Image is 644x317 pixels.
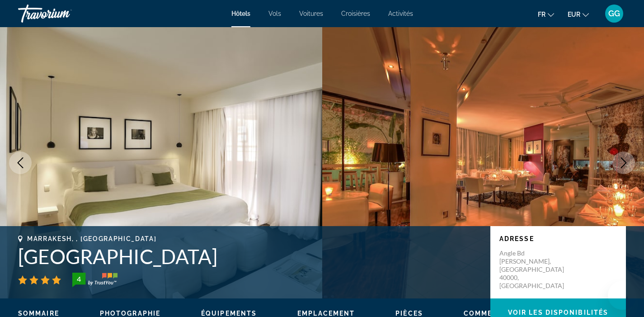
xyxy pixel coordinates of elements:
[9,151,32,174] button: Previous image
[608,9,620,18] span: GG
[388,10,413,17] a: Activités
[18,245,481,268] h1: [GEOGRAPHIC_DATA]
[464,310,525,317] span: Commentaires
[538,8,554,21] button: Change language
[18,310,59,317] span: Sommaire
[499,249,572,290] p: Angle Bd [PERSON_NAME], [GEOGRAPHIC_DATA] 40000, [GEOGRAPHIC_DATA]
[297,310,355,317] span: Emplacement
[341,10,370,17] a: Croisières
[18,2,108,25] a: Travorium
[508,309,608,316] span: Voir les disponibilités
[602,4,626,23] button: User Menu
[201,310,257,317] span: Équipements
[568,8,589,21] button: Change currency
[395,310,423,317] span: Pièces
[268,10,281,17] a: Vols
[70,274,88,284] div: 4
[72,273,118,287] img: trustyou-badge-hor.svg
[612,151,635,174] button: Next image
[231,10,250,17] a: Hôtels
[299,10,323,17] a: Voitures
[100,310,160,317] span: Photographie
[568,11,580,18] span: EUR
[538,11,545,18] span: fr
[27,235,156,242] span: Marrakesh, , [GEOGRAPHIC_DATA]
[608,281,637,310] iframe: Bouton de lancement de la fenêtre de messagerie
[499,235,617,242] p: Adresse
